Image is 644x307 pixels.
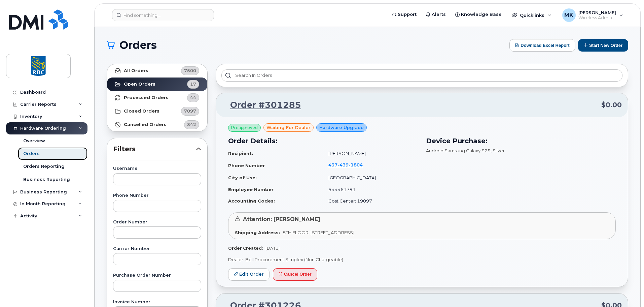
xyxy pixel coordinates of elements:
[491,148,505,153] span: , Silver
[426,148,491,153] span: Android Samsung Galaxy S25
[107,118,207,131] a: Cancelled Orders342
[283,230,354,235] span: 8TH FLOOR, [STREET_ADDRESS]
[113,300,201,304] label: Invoice Number
[337,162,349,167] span: 439
[228,136,418,146] h3: Order Details:
[322,184,418,195] td: 544461791
[322,148,418,159] td: [PERSON_NAME]
[228,187,274,192] strong: Employee Number
[124,122,167,127] strong: Cancelled Orders
[119,40,157,50] span: Orders
[322,195,418,207] td: Cost Center: 19097
[601,100,622,110] span: $0.00
[426,136,616,146] h3: Device Purchase:
[107,78,207,91] a: Open Orders17
[113,166,201,171] label: Username
[222,99,301,111] a: Order #301285
[228,198,275,204] strong: Accounting Codes:
[107,91,207,104] a: Processed Orders44
[190,81,196,87] span: 17
[328,162,371,167] a: 4374391804
[322,172,418,184] td: [GEOGRAPHIC_DATA]
[113,144,196,154] span: Filters
[190,94,196,101] span: 44
[107,104,207,118] a: Closed Orders7097
[187,121,196,128] span: 342
[228,268,270,281] a: Edit Order
[349,162,363,167] span: 1804
[328,162,363,167] span: 437
[184,108,196,114] span: 7097
[243,216,320,222] span: Attention: [PERSON_NAME]
[266,124,311,131] span: waiting for dealer
[228,256,616,263] p: Dealer: Bell Procurement Simplex (Non Chargeable)
[228,246,263,251] strong: Order Created:
[273,268,317,281] button: Cancel Order
[124,109,159,114] strong: Closed Orders
[221,69,622,82] input: Search in orders
[113,247,201,251] label: Carrier Number
[578,39,628,52] button: Start New Order
[124,95,169,100] strong: Processed Orders
[235,230,280,235] strong: Shipping Address:
[319,124,364,131] span: Hardware Upgrade
[231,125,258,131] span: Preapproved
[113,193,201,198] label: Phone Number
[265,246,280,251] span: [DATE]
[124,68,148,73] strong: All Orders
[184,67,196,74] span: 7500
[228,151,253,156] strong: Recipient:
[228,175,257,180] strong: City of Use:
[107,64,207,78] a: All Orders7500
[228,163,265,168] strong: Phone Number
[113,273,201,278] label: Purchase Order Number
[124,82,155,87] strong: Open Orders
[113,220,201,224] label: Order Number
[509,39,575,52] button: Download Excel Report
